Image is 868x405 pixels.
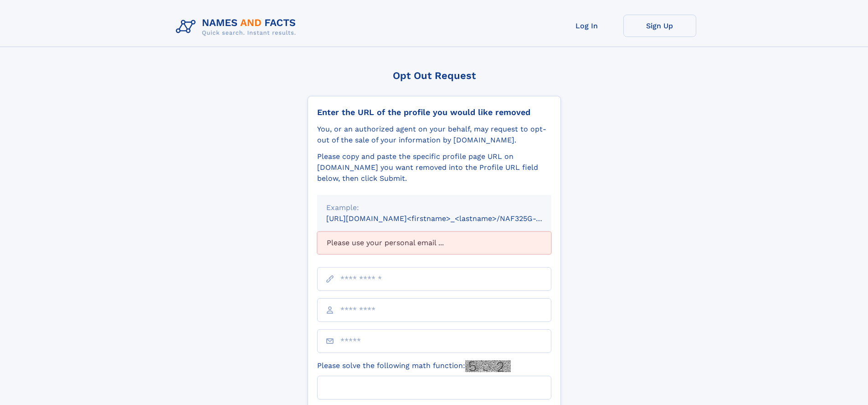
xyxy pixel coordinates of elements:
a: Log In [550,15,623,37]
img: Logo Names and Facts [172,15,303,39]
div: Please copy and paste the specific profile page URL on [DOMAIN_NAME] you want removed into the Pr... [317,151,551,184]
small: [URL][DOMAIN_NAME]<firstname>_<lastname>/NAF325G-xxxxxxxx [326,214,569,223]
a: Sign Up [623,15,696,37]
div: Opt Out Request [308,70,561,81]
div: Please use your personal email ... [317,231,551,254]
label: Please solve the following math function: [317,360,511,372]
div: Example: [326,202,542,213]
div: Enter the URL of the profile you would like removed [317,107,551,117]
div: You, or an authorized agent on your behalf, may request to opt-out of the sale of your informatio... [317,124,551,146]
